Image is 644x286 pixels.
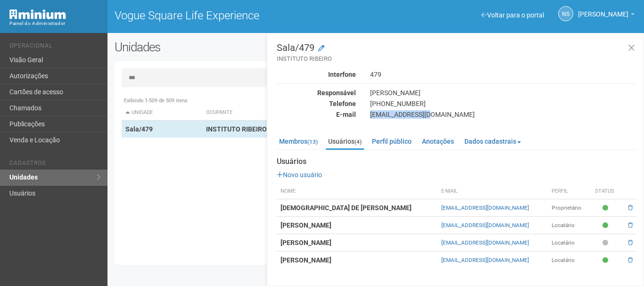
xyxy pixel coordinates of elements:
span: Ativo [603,256,611,264]
h3: Sala/479 [277,43,636,63]
a: Modificar a unidade [318,44,324,53]
span: Nicolle Silva [578,1,628,18]
a: [EMAIL_ADDRESS][DOMAIN_NAME] [441,222,529,229]
a: Usuários(4) [326,134,364,150]
small: INSTITUTO RIBEIRO [277,55,636,63]
small: (13) [307,139,318,145]
th: Perfil [548,184,591,199]
div: [EMAIL_ADDRESS][DOMAIN_NAME] [363,110,644,119]
a: [EMAIL_ADDRESS][DOMAIN_NAME] [441,239,529,246]
div: Painel do Administrador [9,19,100,28]
strong: INSTITUTO RIBEIRO [206,125,267,133]
th: Status [591,184,622,199]
td: Locatário [548,217,591,234]
td: Proprietário [548,199,591,217]
a: Voltar para o portal [481,11,544,19]
td: Locatário [548,234,591,252]
strong: [DEMOGRAPHIC_DATA] DE [PERSON_NAME] [281,204,412,212]
div: E-mail [270,110,363,119]
a: Novo usuário [277,171,322,179]
a: Anotações [420,134,456,148]
a: [EMAIL_ADDRESS][DOMAIN_NAME] [441,257,529,263]
span: Pendente [603,239,611,247]
th: Nome [277,184,438,199]
div: Exibindo 1-509 de 509 itens [122,97,630,105]
td: Locatário [548,252,591,269]
th: Unidade: activate to sort column descending [122,105,202,121]
a: [PERSON_NAME] [578,12,635,19]
a: Membros(13) [277,134,320,148]
th: E-mail [438,184,548,199]
th: Ocupante: activate to sort column ascending [202,105,428,121]
a: Dados cadastrais [462,134,523,148]
span: Ativo [603,221,611,229]
strong: [PERSON_NAME] [281,256,331,264]
small: (4) [355,139,362,145]
h1: Vogue Square Life Experience [115,9,369,22]
strong: [PERSON_NAME] [281,221,331,229]
div: 479 [363,70,644,79]
a: Perfil público [370,134,414,148]
div: [PHONE_NUMBER] [363,99,644,108]
a: NS [558,6,573,21]
a: [EMAIL_ADDRESS][DOMAIN_NAME] [441,204,529,211]
li: Operacional [9,42,100,52]
strong: [PERSON_NAME] [281,239,331,246]
div: Interfone [270,70,363,79]
div: Telefone [270,99,363,108]
img: Minium [9,9,66,19]
span: Ativo [603,204,611,212]
strong: Usuários [277,157,636,166]
li: Cadastros [9,160,100,170]
div: Responsável [270,89,363,97]
h2: Unidades [115,40,324,54]
div: [PERSON_NAME] [363,89,644,97]
strong: Sala/479 [125,125,153,133]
